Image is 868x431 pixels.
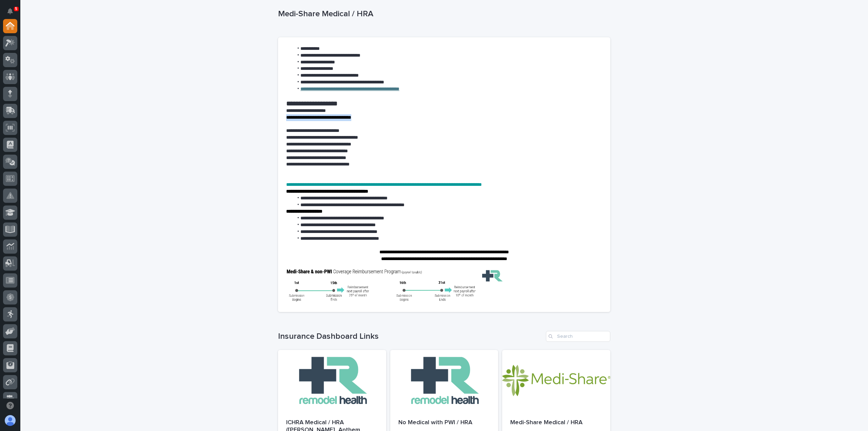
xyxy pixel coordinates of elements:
[4,83,40,95] a: 📖Help Docs
[3,4,17,18] button: Notifications
[49,85,86,92] span: Onboarding Call
[398,419,490,427] p: No Medical with PWI / HRA
[7,27,123,38] p: Welcome 👋
[23,112,95,117] div: We're offline, we will be back soon!
[67,125,82,131] span: Pylon
[510,419,602,427] p: Medi-Share Medical / HRA
[48,125,82,131] a: Powered byPylon
[3,398,17,413] button: Open support chat
[15,6,17,11] p: 5
[40,83,89,95] a: 🔗Onboarding Call
[7,38,123,48] p: How can we help?
[278,9,608,19] p: Medi-Share Medical / HRA
[278,332,543,341] h1: Insurance Dashboard Links
[546,331,610,342] input: Search
[14,85,37,92] span: Help Docs
[3,413,17,428] button: users-avatar
[42,86,48,92] div: 🔗
[7,6,20,20] img: Stacker
[8,8,17,19] div: Notifications5
[7,86,12,92] div: 📖
[7,105,19,117] img: 1736555164131-43832dd5-751b-4058-ba23-39d91318e5a0
[115,107,123,115] button: Start new chat
[23,105,111,112] div: Start new chat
